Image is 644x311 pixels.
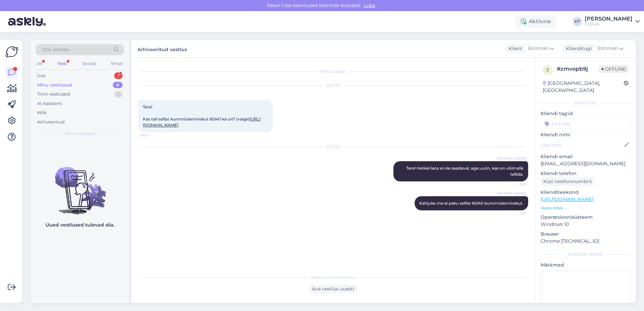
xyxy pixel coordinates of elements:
[585,16,633,22] div: [PERSON_NAME]
[585,16,640,27] a: [PERSON_NAME]FEB AS
[541,231,631,238] p: Brauser
[528,45,549,52] span: Estonian
[515,15,556,28] div: Aktiivne
[309,284,357,293] div: Ava vestlus uuesti
[110,59,124,68] div: Email
[42,46,69,53] span: Otsi kliente
[362,2,377,8] span: Luba
[541,214,631,221] p: Operatsioonisüsteem
[30,155,129,215] img: No chats
[541,110,631,117] p: Kliendi tag'id
[5,45,18,58] img: Askly Logo
[137,44,187,53] label: Arhiveeritud vestlus
[598,45,618,52] span: Estonian
[541,238,631,245] p: Chrome [TECHNICAL_ID]
[541,196,593,202] a: [URL][DOMAIN_NAME]
[37,72,45,79] div: Uus
[541,160,631,167] p: [EMAIL_ADDRESS][DOMAIN_NAME]
[541,170,631,177] p: Kliendi telefon
[573,17,582,26] div: KT
[541,221,631,228] p: Windows 10
[114,91,123,98] div: 1
[585,22,633,27] div: FEB AS
[37,100,62,107] div: AI Assistent
[501,211,526,216] span: 9:31
[138,144,528,150] div: [DATE]
[81,59,97,68] div: Socials
[541,262,631,269] p: Märkmed
[143,104,261,128] span: Tere! Kas teil sellist kummiüleminekut 60/40 ka on? (valge)
[501,182,526,187] span: 8:39
[557,65,599,73] div: # zmvopb9j
[541,205,631,211] p: Vaata edasi ...
[310,274,356,280] span: Vestlus on arhiveeritud
[56,59,68,68] div: Web
[37,119,65,126] div: Arhiveeritud
[37,91,70,98] div: Tiimi vestlused
[541,100,631,106] div: Kliendi info
[546,67,549,72] span: z
[541,153,631,160] p: Kliendi email
[36,59,43,68] div: All
[541,118,631,129] input: Lisa tag
[37,82,72,89] div: Minu vestlused
[138,68,528,74] div: Vestlus algas
[113,82,123,89] div: 0
[497,191,526,196] span: [PERSON_NAME]
[541,131,631,138] p: Kliendi nimi
[506,45,522,52] div: Klient
[541,141,623,149] input: Lisa nimi
[541,189,631,196] p: Klienditeekond
[45,221,115,229] p: Uued vestlused tulevad siia.
[541,251,631,257] div: [PERSON_NAME]
[406,166,524,177] span: Tere! Hetkel laos ei ole saadaval, aga uurin, kas on võimalik tellida.
[114,72,123,79] div: 1
[599,65,629,73] span: Offline
[138,82,528,89] div: [DATE]
[419,201,523,206] span: Kahjuks me ei paku sellist 60/40 kummiüleminekut.
[541,177,595,186] div: Küsi telefoninumbrit
[497,156,526,161] span: [PERSON_NAME]
[65,131,95,137] span: Minu vestlused
[37,109,47,116] div: Kõik
[543,80,624,94] div: [GEOGRAPHIC_DATA], [GEOGRAPHIC_DATA]
[140,133,165,138] span: 19:03
[563,45,592,52] div: Klienditugi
